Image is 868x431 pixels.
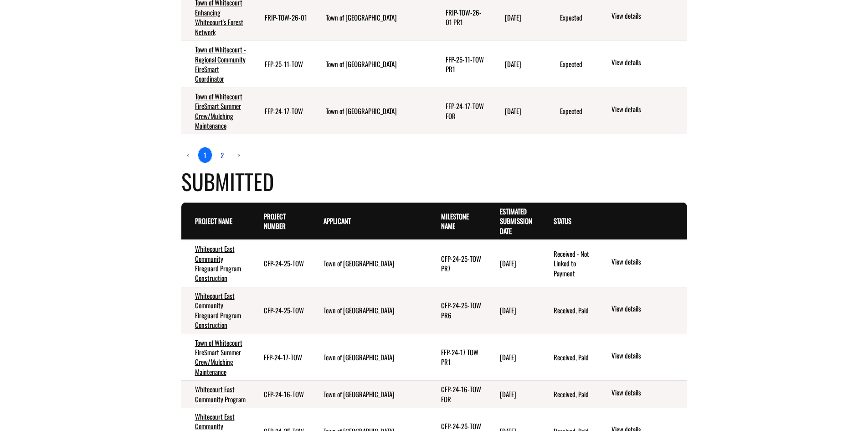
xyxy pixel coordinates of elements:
a: Status [554,216,571,226]
td: Received, Paid [540,287,596,334]
td: Whitecourt East Community Fireguard Program Construction [181,240,250,287]
td: Town of Whitecourt [310,334,427,381]
a: Estimated Submission Date [500,206,532,236]
td: Town of Whitecourt [312,88,432,134]
td: Whitecourt East Community Program [181,381,250,408]
a: Town of Whitecourt FireSmart Summer Crew/Mulching Maintenance [195,91,242,130]
a: View details [611,11,683,22]
td: 1/31/2026 [491,41,546,88]
a: Whitecourt East Community Fireguard Program Construction [195,291,241,330]
td: Whitecourt East Community Fireguard Program Construction [181,287,250,334]
time: [DATE] [500,258,516,268]
a: 1 [198,147,212,163]
th: Actions [596,203,687,240]
td: action menu [596,240,687,287]
a: View details [611,104,683,115]
td: FFP-24-17 TOW PR1 [427,334,486,381]
time: [DATE] [500,389,516,399]
td: Town of Whitecourt [310,287,427,334]
td: 8/30/2025 [486,240,540,287]
td: action menu [596,88,687,134]
a: View details [611,57,683,68]
a: Project Number [264,211,286,231]
td: 6/29/2025 [486,287,540,334]
a: View details [611,304,683,315]
td: 4/29/2025 [486,334,540,381]
td: CFP-24-25-TOW [250,240,310,287]
td: Received, Paid [540,381,596,408]
td: action menu [596,287,687,334]
a: Project Name [195,216,232,226]
td: CFP-24-25-TOW [250,287,310,334]
time: [DATE] [505,59,521,69]
td: Town of Whitecourt [310,381,427,408]
td: 3/31/2025 [486,381,540,408]
td: action menu [596,334,687,381]
a: page 2 [215,147,229,163]
a: View details [611,388,683,399]
time: [DATE] [500,352,516,362]
a: Previous page [181,147,195,163]
td: Received, Paid [540,334,596,381]
a: Whitecourt East Community Fireguard Program Construction [195,244,241,283]
time: [DATE] [505,106,521,116]
a: Milestone Name [441,211,469,231]
a: View details [611,257,683,268]
td: Town of Whitecourt - Regional Community FireSmart Coordinator [181,41,251,88]
a: Town of Whitecourt - Regional Community FireSmart Coordinator [195,44,246,83]
td: FFP-24-17-TOW FOR [432,88,492,134]
time: [DATE] [500,305,516,315]
td: FFP-24-17-TOW [251,88,312,134]
a: Town of Whitecourt FireSmart Summer Crew/Mulching Maintenance [195,338,242,377]
td: 12/30/2025 [491,88,546,134]
a: Whitecourt East Community Program [195,384,246,404]
td: CFP-24-16-TOW FOR [427,381,486,408]
td: Town of Whitecourt [310,240,427,287]
td: Expected [546,41,597,88]
td: FFP-25-11-TOW PR1 [432,41,492,88]
td: CFP-24-25-TOW PR7 [427,240,486,287]
a: Applicant [324,216,351,226]
h4: Submitted [181,165,687,197]
a: View details [611,351,683,362]
td: Town of Whitecourt FireSmart Summer Crew/Mulching Maintenance [181,88,251,134]
td: action menu [596,381,687,408]
td: FFP-25-11-TOW [251,41,312,88]
td: CFP-24-25-TOW PR6 [427,287,486,334]
td: Town of Whitecourt [312,41,432,88]
td: Expected [546,88,597,134]
td: action menu [596,41,687,88]
td: FFP-24-17-TOW [250,334,310,381]
td: Received - Not Linked to Payment [540,240,596,287]
time: [DATE] [505,12,521,22]
td: CFP-24-16-TOW [250,381,310,408]
a: Next page [232,147,246,163]
td: Town of Whitecourt FireSmart Summer Crew/Mulching Maintenance [181,334,250,381]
